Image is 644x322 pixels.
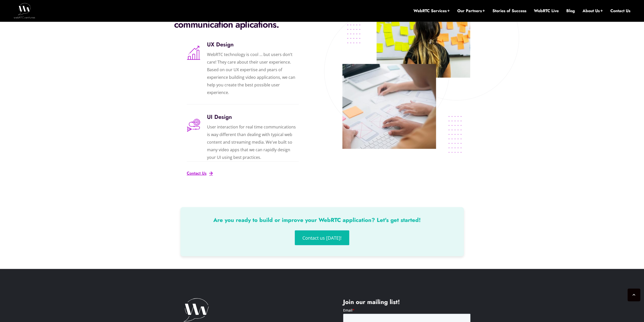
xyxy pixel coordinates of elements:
a: Stories of Success [492,8,526,14]
p: User interaction for real time communications is way different than dealing with typical web cont... [207,123,299,161]
h3: Are you ready to build or improve your WebRTC application? Let's get started! [213,217,421,223]
img: WebRTC.ventures [14,3,35,18]
img: ux-ui-image-02 [344,64,438,149]
a: Contact Us [610,8,630,14]
h4: UI Design [207,113,299,121]
a: Blog [566,8,575,14]
span: Contact us [DATE]! [302,235,342,240]
a: WebRTC Live [534,8,559,14]
span: Contact Us [187,171,206,175]
a: About Us [583,8,603,14]
a: Contact Us [187,171,213,175]
a: WebRTC Services [413,8,450,14]
p: UI and UX experts in realtime communication aplications. [174,8,299,30]
h4: Join our mailing list! [343,298,470,306]
h4: UX Design [207,41,299,48]
a: Our Partners [457,8,485,14]
a: Contact us [DATE]! [295,230,349,245]
p: WebRTC technology is cool … but users don’t care! They care about their user experience. Based on... [207,51,299,96]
